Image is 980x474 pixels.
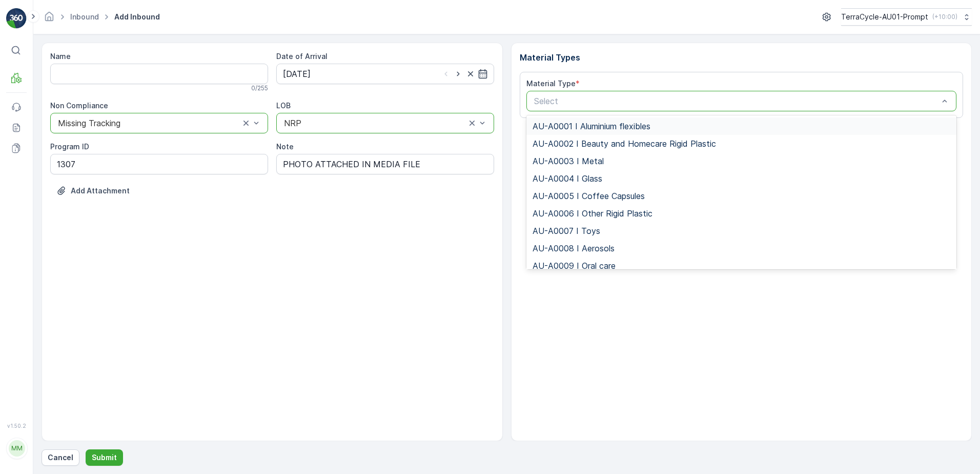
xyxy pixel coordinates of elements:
button: Upload File [50,183,136,199]
p: Add Attachment [71,186,130,196]
label: Date of Arrival [276,52,328,61]
span: 01993126509999989136LJ8503398901000650305 [34,168,214,177]
span: Arrive Date : [9,185,54,194]
span: Add Inbound [112,12,162,22]
p: ( +10:00 ) [932,13,957,21]
p: TerraCycle-AU01-Prompt [841,12,928,22]
label: Non Compliance [50,101,108,110]
button: Cancel [42,449,79,466]
span: AU-A0002 I Beauty and Homecare Rigid Plastic [533,139,716,148]
p: 0 / 255 [251,84,268,92]
label: LOB [276,101,291,110]
div: MM [9,440,25,457]
input: dd/mm/yyyy [276,64,494,84]
span: AU-A0003 I Metal [533,156,604,166]
span: AU-A0005 I Coffee Capsules [533,191,645,201]
label: Material Type [526,79,576,88]
button: MM [6,431,27,466]
label: Note [276,142,294,151]
img: logo [6,8,27,29]
a: Homepage [44,15,55,24]
span: v 1.50.2 [6,423,27,429]
span: AU-A0001 I Aluminium flexibles [533,122,650,131]
span: First Weight : [9,202,58,211]
p: 01993126509999989136LJ8503398901000650305 [381,9,597,21]
span: AU-PI0001 I Beauty and homecare [63,219,184,228]
label: Program ID [50,142,89,151]
span: AU-A0007 I Toys [533,226,600,235]
button: Submit [86,449,123,466]
span: 2.3 kg [58,202,80,211]
label: Name [50,52,71,61]
span: AU-A0004 I Glass [533,174,602,183]
a: Inbound [70,12,99,21]
p: Material Types [520,51,964,64]
span: Material Type : [9,219,63,228]
p: Submit [92,452,117,463]
span: 0 kg [57,253,73,262]
span: [DATE] [54,185,78,194]
button: TerraCycle-AU01-Prompt(+10:00) [841,8,972,26]
p: Select [534,95,939,107]
span: Net Amount : [9,236,57,245]
span: AU-A0009 I Oral care [533,261,616,270]
span: 2.3 kg [57,236,79,245]
span: Last Weight : [9,253,57,262]
span: AU-A0008 I Aerosols [533,244,615,253]
span: Name : [9,168,34,177]
p: Cancel [48,452,73,463]
span: AU-A0006 I Other Rigid Plastic [533,209,652,218]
